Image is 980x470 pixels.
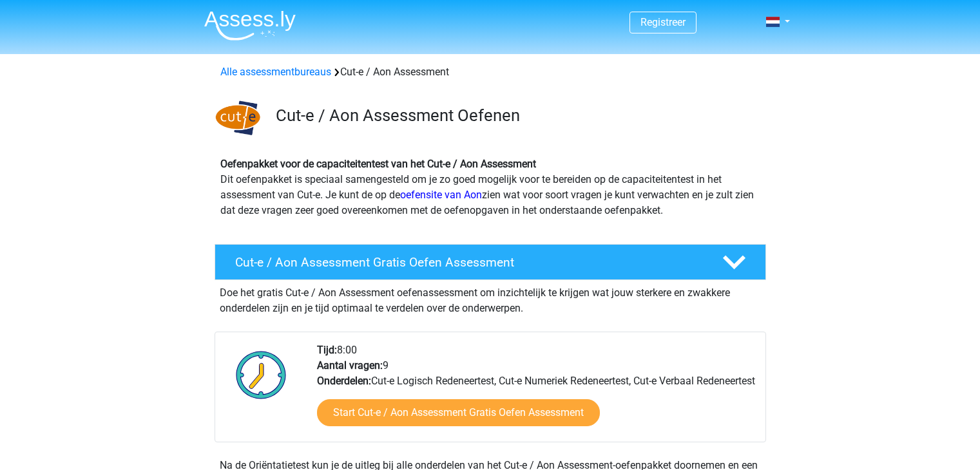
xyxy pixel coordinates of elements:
img: Cut-e Logo [215,95,261,141]
a: oefensite van Aon [400,189,482,201]
a: Alle assessmentbureaus [220,66,331,78]
img: Assessly [204,10,296,41]
b: Oefenpakket voor de capaciteitentest van het Cut-e / Aon Assessment [220,158,536,170]
h4: Cut-e / Aon Assessment Gratis Oefen Assessment [235,255,702,270]
div: Doe het gratis Cut-e / Aon Assessment oefenassessment om inzichtelijk te krijgen wat jouw sterker... [215,280,766,316]
a: Start Cut-e / Aon Assessment Gratis Oefen Assessment [317,399,600,426]
b: Aantal vragen: [317,359,383,371]
b: Tijd: [317,344,337,356]
a: Registreer [640,16,686,28]
p: Dit oefenpakket is speciaal samengesteld om je zo goed mogelijk voor te bereiden op de capaciteit... [220,156,760,218]
div: Cut-e / Aon Assessment [215,64,765,80]
img: Klok [229,343,294,407]
b: Onderdelen: [317,375,371,387]
h3: Cut-e / Aon Assessment Oefenen [276,106,756,126]
div: 8:00 9 Cut-e Logisch Redeneertest, Cut-e Numeriek Redeneertest, Cut-e Verbaal Redeneertest [307,343,765,442]
a: Cut-e / Aon Assessment Gratis Oefen Assessment [209,244,771,280]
